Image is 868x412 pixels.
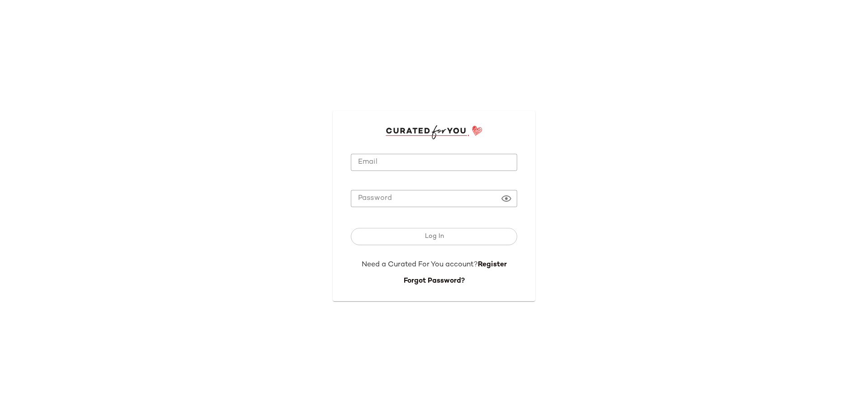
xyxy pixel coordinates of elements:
button: Log In [351,228,517,245]
span: Need a Curated For You account? [362,261,478,269]
a: Forgot Password? [404,277,465,285]
a: Register [478,261,507,269]
img: cfy_login_logo.DGdB1djN.svg [386,125,483,139]
span: Log In [424,233,443,240]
